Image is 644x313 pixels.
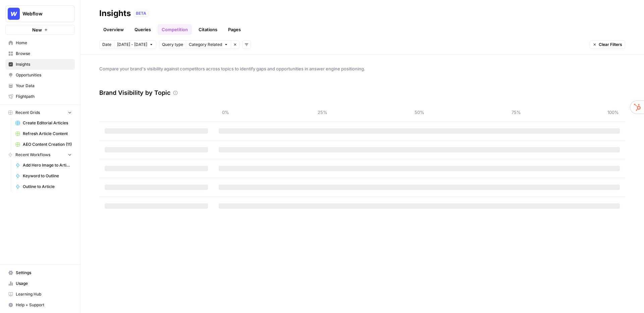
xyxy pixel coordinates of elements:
[102,42,111,48] span: Date
[5,267,75,278] a: Settings
[22,10,63,17] span: Webflow
[130,24,155,35] a: Queries
[23,173,72,179] span: Keyword to Outline
[590,40,625,49] button: Clear Filters
[606,109,620,116] span: 100%
[5,5,75,22] button: Workspace: Webflow
[99,65,625,72] span: Compare your brand's visibility against competitors across topics to identify gaps and opportunit...
[99,88,170,98] h3: Brand Visibility by Topic
[16,61,72,67] span: Insights
[158,24,192,35] a: Competition
[5,289,75,300] a: Learning Hub
[16,83,72,89] span: Your Data
[5,91,75,102] a: Flightpath
[15,152,50,158] span: Recent Workflows
[5,108,75,118] button: Recent Grids
[5,278,75,289] a: Usage
[5,150,75,160] button: Recent Workflows
[195,24,221,35] a: Citations
[5,70,75,80] a: Opportunities
[5,59,75,70] a: Insights
[5,38,75,48] a: Home
[189,42,222,48] span: Category Related
[12,160,75,171] a: Add Hero Image to Article
[23,162,72,168] span: Add Hero Image to Article
[5,80,75,91] a: Your Data
[23,131,72,137] span: Refresh Article Content
[12,139,75,150] a: AEO Content Creation (11)
[99,8,131,19] div: Insights
[12,118,75,128] a: Create Editorial Articles
[186,40,231,49] button: Category Related
[23,141,72,147] span: AEO Content Creation (11)
[5,48,75,59] a: Browse
[16,51,72,57] span: Browse
[23,120,72,126] span: Create Editorial Articles
[133,10,149,17] div: BETA
[114,40,156,49] button: [DATE] - [DATE]
[23,184,72,190] span: Outline to Article
[224,24,245,35] a: Pages
[16,291,72,297] span: Learning Hub
[16,302,72,308] span: Help + Support
[599,42,622,48] span: Clear Filters
[316,109,329,116] span: 25%
[12,181,75,192] a: Outline to Article
[5,300,75,310] button: Help + Support
[15,110,40,116] span: Recent Grids
[12,128,75,139] a: Refresh Article Content
[509,109,523,116] span: 75%
[413,109,426,116] span: 50%
[16,40,72,46] span: Home
[16,280,72,287] span: Usage
[32,26,42,33] span: New
[16,93,72,100] span: Flightpath
[16,72,72,78] span: Opportunities
[162,42,183,48] span: Query type
[8,8,20,20] img: Webflow Logo
[12,171,75,181] a: Keyword to Outline
[117,42,147,48] span: [DATE] - [DATE]
[219,109,232,116] span: 0%
[16,270,72,276] span: Settings
[5,25,75,35] button: New
[99,24,128,35] a: Overview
